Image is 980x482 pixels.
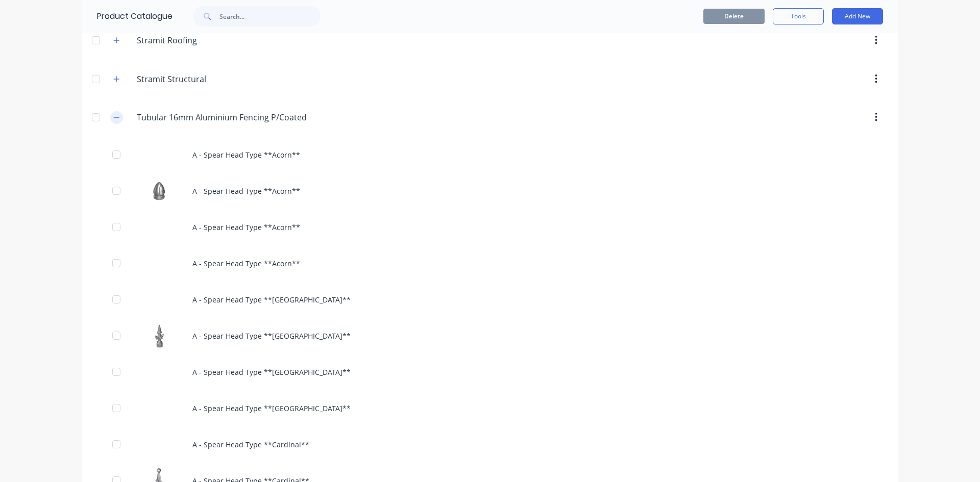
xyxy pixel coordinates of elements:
input: Enter category name [137,73,258,85]
button: Add New [832,8,883,24]
div: A - Spear Head Type **Camden**A - Spear Head Type **[GEOGRAPHIC_DATA]** [82,318,898,354]
div: A - Spear Head Type **Acorn** [82,137,898,173]
div: A - Spear Head Type **[GEOGRAPHIC_DATA]** [82,354,898,390]
button: Delete [703,9,765,24]
div: A - Spear Head Type **[GEOGRAPHIC_DATA]** [82,390,898,426]
div: A - Spear Head Type **Acorn**A - Spear Head Type **Acorn** [82,173,898,209]
div: A - Spear Head Type **[GEOGRAPHIC_DATA]** [82,282,898,318]
input: Search... [219,6,321,27]
input: Enter category name [137,111,306,123]
input: Enter category name [137,34,258,46]
div: A - Spear Head Type **Acorn** [82,209,898,245]
div: A - Spear Head Type **Cardinal** [82,426,898,463]
button: Tools [773,8,824,24]
div: A - Spear Head Type **Acorn** [82,245,898,282]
